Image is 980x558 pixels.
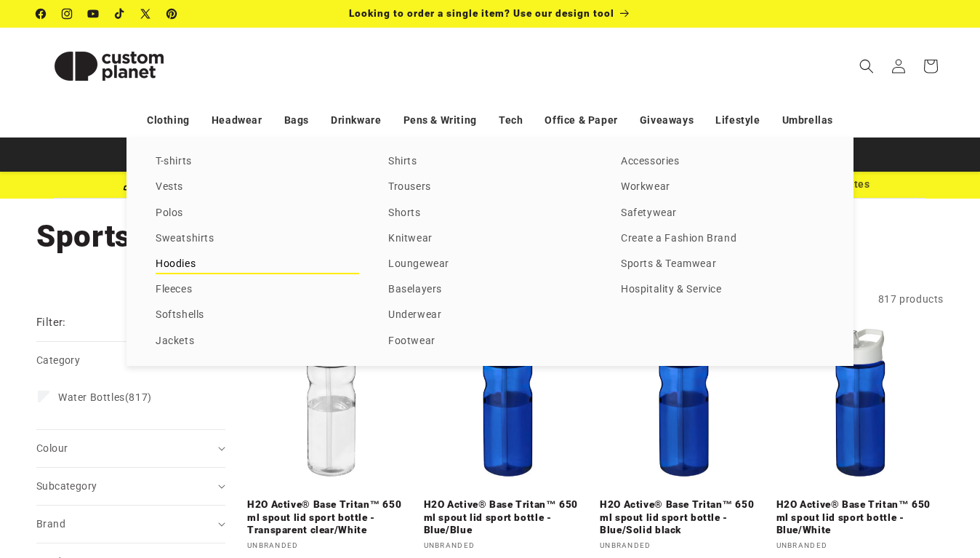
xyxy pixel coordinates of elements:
[36,430,225,467] summary: Colour (0 selected)
[36,468,225,505] summary: Subcategory (0 selected)
[247,498,415,537] a: H2O Active® Base Tritan™ 650 ml spout lid sport bottle - Transparent clear/White
[36,518,65,530] span: Brand
[36,33,182,99] img: Custom Planet
[388,178,592,197] a: Trousers
[782,108,833,133] a: Umbrellas
[621,229,824,249] a: Create a Fashion Brand
[388,280,592,300] a: Baselayers
[388,332,592,351] a: Footwear
[36,480,97,492] span: Subcategory
[36,442,68,454] span: Colour
[545,108,617,133] a: Office & Paper
[621,152,824,172] a: Accessories
[147,108,190,133] a: Clothing
[388,229,592,249] a: Knitwear
[621,204,824,223] a: Safetywear
[851,50,883,82] summary: Search
[156,280,359,300] a: Fleeces
[212,108,262,133] a: Headwear
[388,306,592,325] a: Underwear
[58,391,125,403] span: Water Bottles
[621,280,824,300] a: Hospitality & Service
[156,229,359,249] a: Sweatshirts
[424,498,592,537] a: H2O Active® Base Tritan™ 650 ml spout lid sport bottle - Blue/Blue
[36,506,225,543] summary: Brand (0 selected)
[499,108,523,133] a: Tech
[388,255,592,274] a: Loungewear
[388,204,592,223] a: Shorts
[715,108,760,133] a: Lifestyle
[349,7,614,19] span: Looking to order a single item? Use our design tool
[403,108,477,133] a: Pens & Writing
[58,391,152,404] span: (817)
[388,152,592,172] a: Shirts
[156,306,359,325] a: Softshells
[640,108,694,133] a: Giveaways
[284,108,309,133] a: Bags
[331,108,381,133] a: Drinkware
[156,255,359,274] a: Hoodies
[600,498,768,537] a: H2O Active® Base Tritan™ 650 ml spout lid sport bottle - Blue/Solid black
[156,178,359,197] a: Vests
[621,178,824,197] a: Workwear
[156,204,359,223] a: Polos
[156,332,359,351] a: Jackets
[737,401,980,558] iframe: Chat Widget
[156,152,359,172] a: T-shirts
[621,255,824,274] a: Sports & Teamwear
[31,28,188,104] a: Custom Planet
